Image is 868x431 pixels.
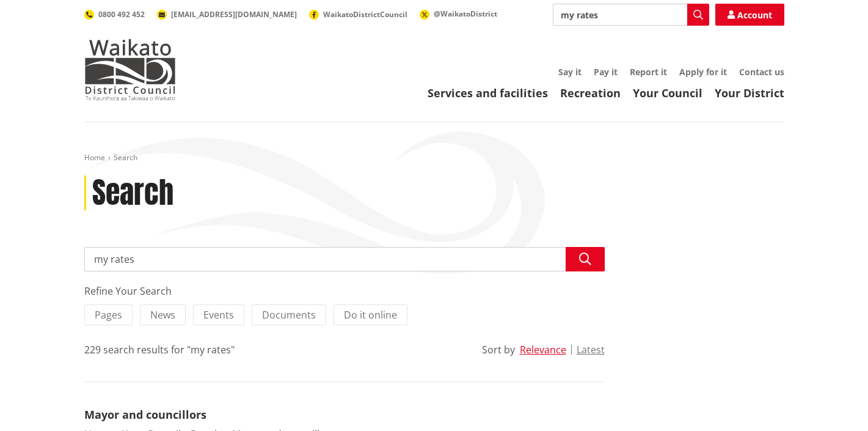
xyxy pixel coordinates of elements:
[84,9,145,20] a: 0800 492 452
[482,342,515,357] div: Sort by
[84,247,605,271] input: Search input
[114,152,137,163] span: Search
[420,9,497,19] a: @WaikatoDistrict
[84,152,105,163] a: Home
[715,4,784,26] a: Account
[84,284,605,298] div: Refine Your Search
[630,66,667,78] a: Report it
[150,308,175,322] span: News
[309,9,407,20] a: WaikatoDistrictCouncil
[95,308,122,322] span: Pages
[715,86,784,100] a: Your District
[560,86,621,100] a: Recreation
[577,344,605,355] button: Latest
[739,66,784,78] a: Contact us
[633,86,702,100] a: Your Council
[553,4,709,26] input: Search input
[171,9,297,20] span: [EMAIL_ADDRESS][DOMAIN_NAME]
[157,9,297,20] a: [EMAIL_ADDRESS][DOMAIN_NAME]
[262,308,316,322] span: Documents
[84,153,784,163] nav: breadcrumb
[84,342,235,357] div: 229 search results for "my rates"
[84,39,176,100] img: Waikato District Council - Te Kaunihera aa Takiwaa o Waikato
[594,66,618,78] a: Pay it
[428,86,548,100] a: Services and facilities
[84,407,206,422] a: Mayor and councillors
[679,66,727,78] a: Apply for it
[344,308,397,322] span: Do it online
[323,9,407,20] span: WaikatoDistrictCouncil
[203,308,234,322] span: Events
[98,9,145,20] span: 0800 492 452
[92,175,173,211] h1: Search
[520,344,566,355] button: Relevance
[558,66,582,78] a: Say it
[434,9,497,19] span: @WaikatoDistrict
